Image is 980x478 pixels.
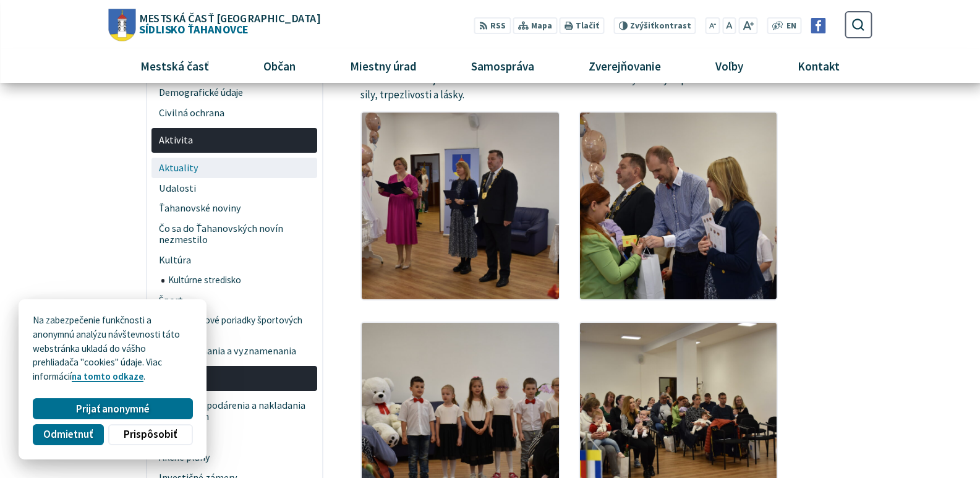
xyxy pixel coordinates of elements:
[466,49,539,83] span: Samospráva
[159,396,310,427] span: Zásady hospodárenia a nakladania s majetkom
[159,341,310,361] span: Verejné uznania a vyznamenania
[613,17,696,34] button: Zvýšiťkontrast
[241,49,318,83] a: Občan
[693,49,766,83] a: Voľby
[108,424,192,445] button: Prispôsobiť
[72,370,143,382] a: na tomto odkaze
[161,271,318,291] a: Kultúrne stredisko
[108,9,320,41] a: Logo Sídlisko Ťahanovce, prejsť na domovskú stránku.
[159,103,310,123] span: Civilná ochrana
[345,49,421,83] span: Miestny úrad
[362,113,558,299] img: 1
[159,427,310,447] span: Dotácie
[630,21,691,31] span: kontrast
[580,113,777,299] img: 2
[580,113,777,299] a: Otvoriť obrázok v popupe.
[151,447,317,467] a: Akčné plány
[151,396,317,427] a: Zásady hospodárenia a nakladania s majetkom
[362,113,558,299] a: Otvoriť obrázok v popupe.
[117,49,231,83] a: Mestská časť
[474,17,511,34] a: RSS
[738,17,757,34] button: Zväčšiť veľkosť písma
[135,49,213,83] span: Mestská časť
[783,20,800,33] a: EN
[793,49,845,83] span: Kontakt
[151,128,317,153] a: Aktivita
[327,49,439,83] a: Miestny úrad
[168,271,310,291] span: Kultúrne stredisko
[151,250,317,271] a: Kultúra
[775,49,863,83] a: Kontakt
[786,20,796,33] span: EN
[159,290,310,310] span: Šport
[705,17,720,34] button: Zmenšiť veľkosť písma
[151,82,317,103] a: Demografické údaje
[151,219,317,250] a: Čo sa do Ťahanovských novín nezmestilo
[76,403,150,416] span: Prijať anonymné
[151,290,317,310] a: Šport
[490,20,506,33] span: RSS
[159,198,310,219] span: Ťahanovské noviny
[151,427,317,447] a: Dotácie
[135,12,320,35] span: Sídlisko Ťahanovce
[159,158,310,178] span: Aktuality
[33,398,192,419] button: Prijať anonymné
[151,341,317,361] a: Verejné uznania a vyznamenania
[513,17,557,34] a: Mapa
[258,49,300,83] span: Občan
[159,250,310,271] span: Kultúra
[566,49,684,83] a: Zverejňovanie
[811,18,826,33] img: Prejsť na Facebook stránku
[711,49,748,83] span: Voľby
[560,17,604,34] button: Tlačiť
[159,82,310,103] span: Demografické údaje
[33,314,192,384] p: Na zabezpečenie funkčnosti a anonymnú analýzu návštevnosti táto webstránka ukladá do vášho prehli...
[584,49,666,83] span: Zverejňovanie
[161,310,318,341] a: Prevádzkové poriadky športových ihrísk
[576,21,599,31] span: Tlačiť
[151,198,317,219] a: Ťahanovské noviny
[151,366,317,391] a: Rozvoj
[630,20,654,31] span: Zvýšiť
[108,9,135,41] img: Prejsť na domovskú stránku
[449,49,557,83] a: Samospráva
[168,310,310,341] span: Prevádzkové poriadky športových ihrísk
[124,428,177,441] span: Prispôsobiť
[151,178,317,198] a: Udalosti
[159,447,310,467] span: Akčné plány
[43,428,93,441] span: Odmietnuť
[531,20,552,33] span: Mapa
[151,103,317,123] a: Civilná ochrana
[33,424,103,445] button: Odmietnuť
[151,158,317,178] a: Aktuality
[159,219,310,250] span: Čo sa do Ťahanovských novín nezmestilo
[722,17,736,34] button: Nastaviť pôvodnú veľkosť písma
[159,130,310,151] span: Aktivita
[159,178,310,198] span: Udalosti
[159,368,310,388] span: Rozvoj
[139,12,320,23] span: Mestská časť [GEOGRAPHIC_DATA]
